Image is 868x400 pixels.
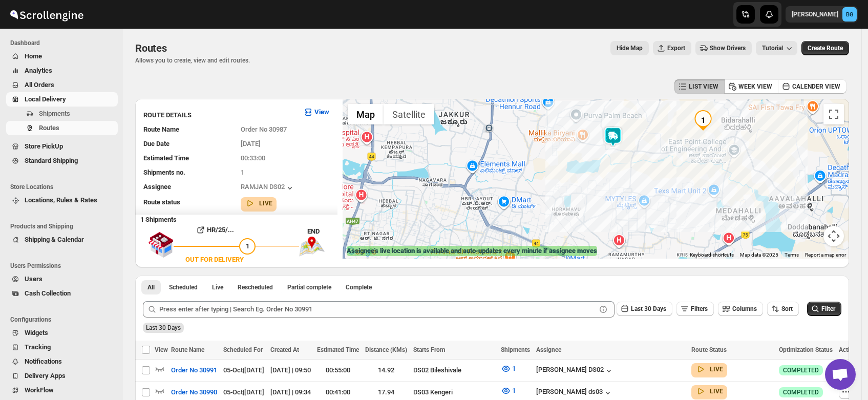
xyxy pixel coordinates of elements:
span: All Orders [25,81,54,89]
span: Routes [39,124,59,132]
button: Tutorial [756,41,797,55]
button: Sort [767,302,799,316]
span: COMPLETED [783,388,819,396]
b: LIVE [710,388,723,395]
span: Notifications [25,357,62,365]
button: HR/25/... [174,222,256,238]
div: DS03 Kengeri [413,387,495,397]
button: Order No 30991 [165,362,223,378]
span: Tutorial [762,45,783,52]
span: Route Status [691,346,727,353]
span: Create Route [808,44,843,52]
span: WorkFlow [25,386,54,394]
span: Analytics [25,67,52,74]
span: COMPLETED [783,366,819,374]
button: [PERSON_NAME] ds03 [536,388,613,398]
span: LIST VIEW [689,82,718,91]
span: Last 30 Days [146,324,181,331]
span: Shipping & Calendar [25,236,84,243]
button: Toggle fullscreen view [823,104,844,124]
p: [PERSON_NAME] [792,10,838,18]
button: Last 30 Days [617,302,672,316]
text: BG [846,11,854,18]
span: WEEK VIEW [738,82,772,91]
span: Cash Collection [25,289,71,297]
button: 1 [495,383,522,399]
span: Live [212,283,223,291]
a: Report a map error [805,252,846,258]
b: LIVE [710,366,723,373]
button: Create Route [801,41,849,55]
span: 05-Oct | [DATE] [223,366,264,374]
span: Shipments [39,110,70,117]
button: Filters [676,302,714,316]
img: ScrollEngine [8,2,85,27]
span: Users [25,275,43,283]
img: shop.svg [148,225,174,265]
span: Order No 30990 [171,387,217,397]
img: trip_end.png [299,237,325,256]
button: View [297,104,335,120]
span: Scheduled [169,283,198,291]
span: Delivery Apps [25,372,66,380]
span: 1 [512,387,516,394]
span: Brajesh Giri [842,7,857,22]
div: Open chat [825,359,856,390]
span: Order No 30991 [171,365,217,375]
span: Order No 30987 [241,125,287,133]
span: Standard Shipping [25,157,78,164]
img: Google [345,245,379,259]
span: Partial complete [287,283,331,291]
span: Created At [270,346,299,353]
span: Export [667,44,685,52]
span: Local Delivery [25,95,66,103]
span: Distance (KMs) [365,346,407,353]
span: Assignee [143,183,171,191]
span: Estimated Time [143,154,189,162]
span: Route Name [171,346,204,353]
button: Export [653,41,691,55]
div: 17.94 [365,387,407,397]
span: Dashboard [10,39,118,47]
span: Columns [732,305,757,312]
span: All [147,283,155,291]
span: Shipments [501,346,530,353]
span: Store Locations [10,183,118,191]
button: WEEK VIEW [724,79,778,94]
button: RAMJAN DS02 [241,183,295,193]
span: CALENDER VIEW [792,82,840,91]
span: Widgets [25,329,48,336]
button: Map action label [610,41,649,55]
span: Route status [143,198,180,206]
button: Columns [718,302,763,316]
div: DS02 Bileshivale [413,365,495,375]
button: Shipments [6,107,118,121]
button: [PERSON_NAME] DS02 [536,366,614,376]
button: 1 [495,361,522,377]
button: Filter [807,302,841,316]
b: 1 Shipments [135,210,177,223]
span: Users Permissions [10,262,118,270]
button: WorkFlow [6,383,118,397]
button: Notifications [6,354,118,369]
button: Widgets [6,326,118,340]
button: All Orders [6,78,118,92]
span: 00:33:00 [241,154,265,162]
button: Analytics [6,64,118,78]
span: Optimization Status [779,346,833,353]
button: LIVE [695,386,723,396]
span: Home [25,52,42,60]
button: Keyboard shortcuts [690,251,734,259]
span: Scheduled For [223,346,263,353]
b: HR/25/... [207,226,234,234]
span: Show Drivers [710,44,746,52]
span: 1 [512,365,516,372]
span: Shipments no. [143,169,185,176]
span: Action [839,346,857,353]
button: All routes [141,280,161,294]
div: 00:41:00 [317,387,359,397]
span: [DATE] [241,140,261,148]
span: Store PickUp [25,142,63,150]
